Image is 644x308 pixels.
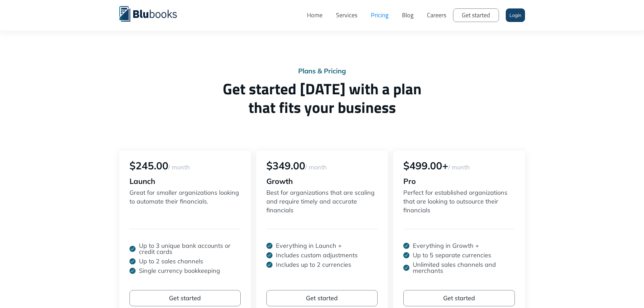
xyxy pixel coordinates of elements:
[119,68,525,74] div: Plans & Pricing
[139,258,203,264] p: Up to 2 sales channels
[420,5,453,25] a: Careers
[168,163,190,171] span: / month
[266,290,378,306] a: Get started
[395,5,420,25] a: Blog
[403,161,515,171] div: $499.00+
[266,177,378,185] div: Growth
[139,268,220,274] p: Single currency bookkeeping
[129,177,241,185] div: Launch
[276,252,358,258] p: Includes custom adjustments
[413,243,479,249] p: Everything in Growth +
[448,163,470,171] span: / month
[119,5,187,22] a: home
[413,252,491,258] p: Up to 5 separate currencies
[300,5,329,25] a: Home
[119,98,525,117] span: that fits your business
[266,188,378,215] p: Best for organizations that are scaling and require timely and accurate financials
[453,8,499,22] a: Get started
[329,5,364,25] a: Services
[276,243,342,249] p: Everything in Launch +
[403,188,515,215] p: Perfect for established organizations that are looking to outsource their financials
[129,188,241,215] p: Great for smaller organizations looking to automate their financials.
[139,243,241,255] p: Up to 3 unique bank accounts or credit cards
[364,5,395,25] a: Pricing
[129,161,241,171] div: $245.00
[266,161,378,171] div: $349.00
[276,262,351,268] p: Includes up to 2 currencies
[119,79,525,117] h1: Get started [DATE] with a plan
[403,290,515,306] a: Get started
[129,290,241,306] a: Get started
[305,163,327,171] span: / month
[413,262,515,274] p: Unlimited sales channels and merchants
[403,177,515,185] div: Pro
[506,8,525,22] a: Login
